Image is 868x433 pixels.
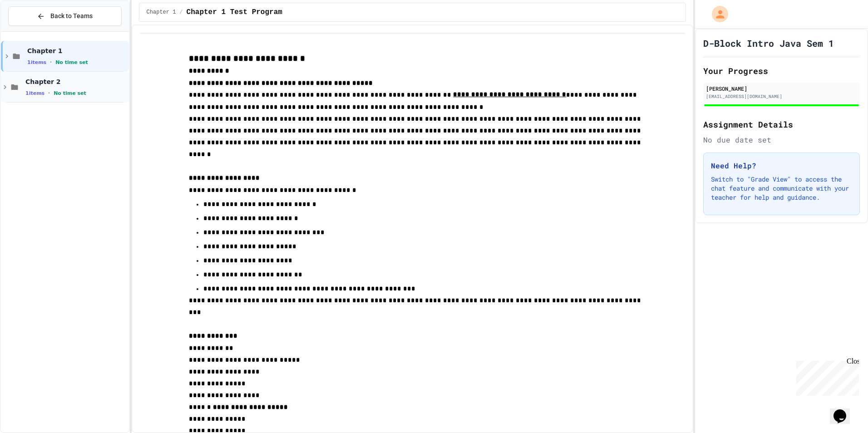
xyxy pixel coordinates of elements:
span: • [50,59,52,66]
p: Switch to "Grade View" to access the chat feature and communicate with your teacher for help and ... [711,175,852,202]
h2: Assignment Details [703,118,860,131]
button: Back to Teams [8,6,122,26]
h2: Your Progress [703,64,860,77]
div: My Account [702,4,730,25]
div: [PERSON_NAME] [706,84,857,93]
span: Chapter 2 [25,78,127,86]
span: Chapter 1 Test Program [187,7,282,18]
span: Chapter 1 [147,9,176,16]
h3: Need Help? [711,160,852,171]
div: [EMAIL_ADDRESS][DOMAIN_NAME] [706,93,857,100]
span: No time set [55,59,88,65]
span: No time set [54,90,86,96]
iframe: chat widget [793,357,859,396]
h1: D-Block Intro Java Sem 1 [703,37,834,49]
iframe: chat widget [830,397,859,424]
span: • [48,89,50,97]
span: Chapter 1 [27,47,127,55]
div: Chat with us now!Close [4,4,63,58]
span: 1 items [27,59,46,65]
span: Back to Teams [50,11,93,21]
span: / [179,9,182,16]
span: 1 items [25,90,44,96]
div: No due date set [703,134,860,145]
